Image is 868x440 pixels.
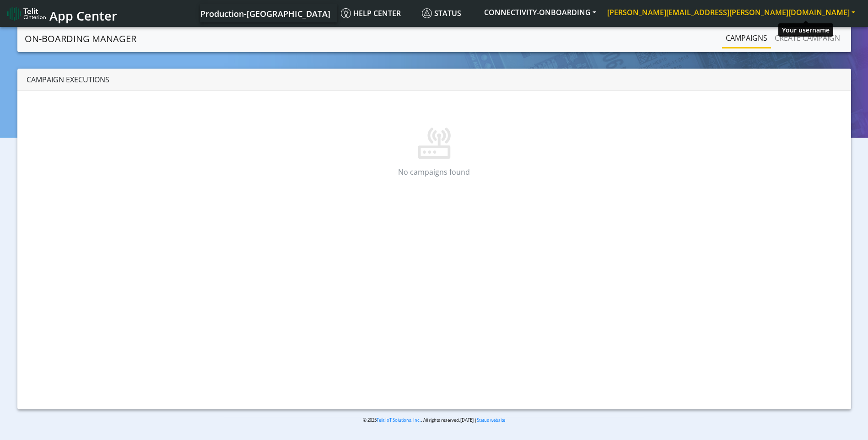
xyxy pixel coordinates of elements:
p: No campaigns found [42,166,826,177]
img: logo-telit-cinterion-gw-new.png [7,6,46,21]
a: Status [418,4,479,22]
button: CONNECTIVITY-ONBOARDING [479,4,602,21]
a: Status website [477,417,505,423]
div: Campaign Executions [17,69,851,91]
div: Your username [778,23,833,37]
a: On-Boarding Manager [25,30,136,48]
p: © 2025 . All rights reserved.[DATE] | [224,417,644,424]
a: Telit IoT Solutions, Inc. [377,417,421,423]
span: Help center [341,8,401,18]
a: App Center [7,4,116,23]
span: Production-[GEOGRAPHIC_DATA] [200,8,330,19]
span: App Center [49,7,117,24]
img: knowledge.svg [341,8,351,18]
a: Campaigns [722,29,771,47]
a: Your current platform instance [200,4,330,22]
a: Create campaign [771,29,844,47]
img: No more campaigns found [405,101,464,159]
span: Status [422,8,461,18]
img: status.svg [422,8,432,18]
a: Help center [337,4,418,22]
button: [PERSON_NAME][EMAIL_ADDRESS][PERSON_NAME][DOMAIN_NAME] [602,4,861,21]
